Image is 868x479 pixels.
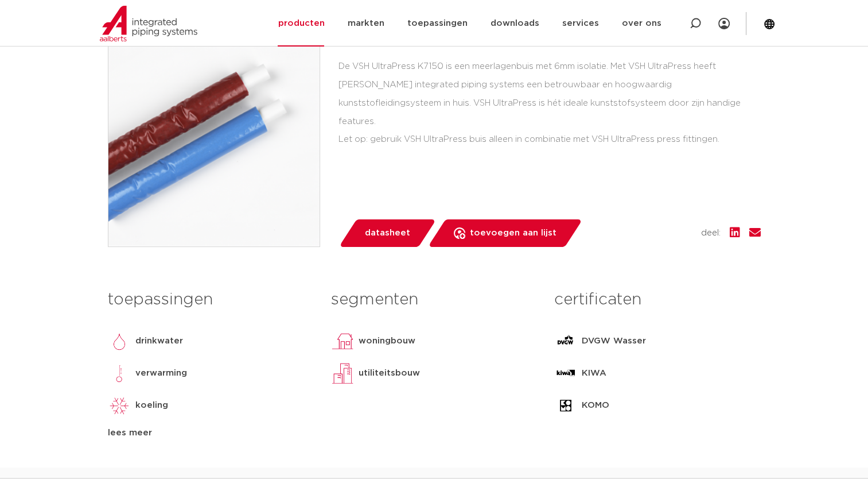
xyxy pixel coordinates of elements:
img: koeling [108,394,131,417]
div: lees meer [108,426,314,440]
p: koeling [135,399,168,412]
p: utiliteitsbouw [359,366,420,380]
img: utiliteitsbouw [331,362,354,385]
p: drinkwater [135,334,183,348]
img: drinkwater [108,330,131,353]
span: datasheet [365,224,410,242]
p: KIWA [582,366,606,380]
p: DVGW Wasser [582,334,646,348]
a: datasheet [338,219,436,247]
h3: toepassingen [108,288,314,311]
img: woningbouw [331,330,354,353]
h3: certificaten [554,288,760,311]
p: KOMO [582,399,609,412]
img: verwarming [108,362,131,385]
img: KOMO [554,394,577,417]
img: KIWA [554,362,577,385]
span: toevoegen aan lijst [470,224,556,242]
img: DVGW Wasser [554,330,577,353]
p: woningbouw [359,334,415,348]
h3: segmenten [331,288,537,311]
p: verwarming [135,366,187,380]
div: De VSH UltraPress K7150 is een meerlagenbuis met 6mm isolatie. Met VSH UltraPress heeft [PERSON_N... [338,57,761,149]
span: deel: [701,226,721,240]
img: Product Image for VSH UltraPress meerlagenbuis met 6mm isolatie [108,35,320,246]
